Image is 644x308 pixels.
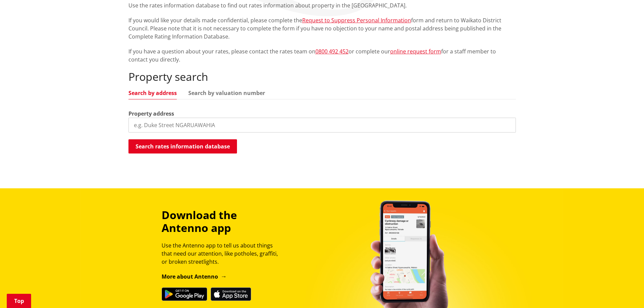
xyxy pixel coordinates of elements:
h2: Property search [128,70,516,83]
a: Search by address [128,90,177,96]
p: If you have a question about your rates, please contact the rates team on or complete our for a s... [128,47,516,64]
img: Get it on Google Play [162,287,207,301]
a: Search by valuation number [188,90,265,96]
a: online request form [390,48,441,55]
input: e.g. Duke Street NGARUAWAHIA [128,118,516,133]
a: Top [7,294,31,308]
p: Use the Antenno app to tell us about things that need our attention, like potholes, graffiti, or ... [162,241,284,266]
img: Download on the App Store [211,287,251,301]
h3: Download the Antenno app [162,209,284,235]
a: 0800 492 452 [315,48,349,55]
p: If you would like your details made confidential, please complete the form and return to Waikato ... [128,16,516,41]
button: Search rates information database [128,139,237,153]
a: More about Antenno [162,273,227,280]
p: Use the rates information database to find out rates information about property in the [GEOGRAPHI... [128,1,516,9]
label: Property address [128,110,174,118]
a: Request to Suppress Personal Information [302,17,411,24]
